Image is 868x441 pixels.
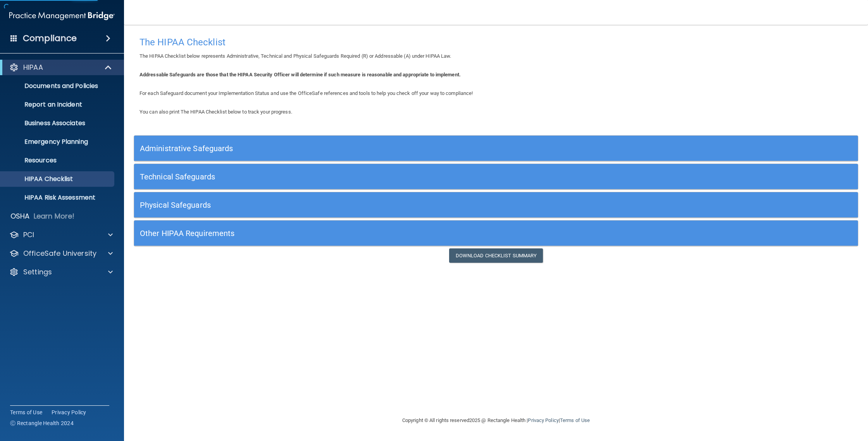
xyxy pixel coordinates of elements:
[355,408,637,433] div: Copyright © All rights reserved 2025 @ Rectangle Health | |
[139,53,451,59] span: The HIPAA Checklist below represents Administrative, Technical and Physical Safeguards Required (...
[34,212,75,221] p: Learn More!
[23,230,34,239] p: PCI
[5,119,111,127] p: Business Associates
[52,408,86,416] a: Privacy Policy
[560,417,590,423] a: Terms of Use
[449,248,543,263] a: Download Checklist Summary
[5,138,111,146] p: Emergency Planning
[5,101,111,109] p: Report an Incident
[9,8,115,24] img: PMB logo
[9,63,112,72] a: HIPAA
[23,249,96,258] p: OfficeSafe University
[10,419,74,427] span: Ⓒ Rectangle Health 2024
[10,408,42,416] a: Terms of Use
[5,175,111,183] p: HIPAA Checklist
[139,109,292,115] span: You can also print The HIPAA Checklist below to track your progress.
[5,82,111,90] p: Documents and Policies
[23,33,77,44] h4: Compliance
[10,212,30,221] p: OSHA
[140,201,671,209] h5: Physical Safeguards
[139,90,473,96] span: For each Safeguard document your Implementation Status and use the OfficeSafe references and tool...
[5,157,111,164] p: Resources
[9,230,113,239] a: PCI
[140,144,671,153] h5: Administrative Safeguards
[9,249,113,258] a: OfficeSafe University
[5,194,111,202] p: HIPAA Risk Assessment
[140,229,671,238] h5: Other HIPAA Requirements
[23,267,52,277] p: Settings
[23,63,43,72] p: HIPAA
[528,417,558,423] a: Privacy Policy
[139,72,461,78] b: Addressable Safeguards are those that the HIPAA Security Officer will determine if such measure i...
[140,172,671,181] h5: Technical Safeguards
[9,267,113,277] a: Settings
[139,37,852,47] h4: The HIPAA Checklist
